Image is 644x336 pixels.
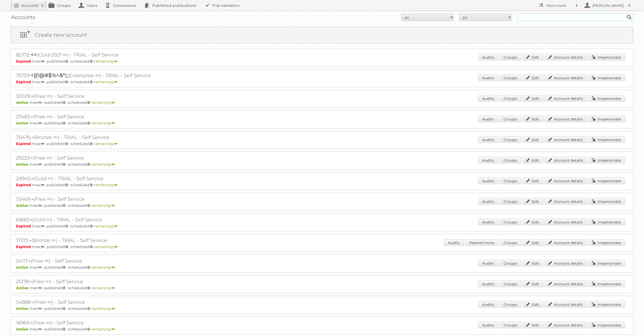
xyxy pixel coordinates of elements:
a: Edit [522,157,543,164]
a: Groups [499,260,521,267]
span: remaining: [94,224,117,228]
strong: ∞ [41,141,44,146]
p: max: - published: - scheduled: - [16,59,628,64]
a: Groups [499,198,521,205]
span: Active [16,265,30,270]
p: max: - published: - scheduled: - [16,265,628,270]
p: max: - published: - scheduled: - [16,286,628,290]
a: Audits [478,115,498,122]
a: Audits [478,54,498,60]
span: Active [16,162,30,167]
a: Edit [522,198,543,205]
p: max: - published: - scheduled: - [16,306,628,311]
h2: 85772: (Gold-2021 ∞) - TRIAL - Self Service [16,52,201,58]
p: max: - published: - scheduled: - [16,162,628,167]
a: Audits [478,95,498,102]
a: Edit [522,115,543,122]
h2: Accounts [21,3,39,8]
a: Edit [522,321,543,328]
h2: 54888: (Free ∞) - Self Service [16,299,201,306]
span: Active [16,121,30,125]
a: Account details [544,177,587,184]
strong: 0 [63,306,65,311]
strong: 0 [65,80,68,84]
a: Account details [544,74,587,81]
span: remaining: [94,141,117,146]
h2: 18969: (Free ∞) - Self Service [16,319,201,326]
span: remaining: [94,59,117,64]
strong: ∞ [114,59,117,64]
strong: 0 [63,162,65,167]
strong: ∞ [111,265,115,270]
a: Edit [522,136,543,143]
h2: [PERSON_NAME] [591,3,626,8]
strong: 0 [87,265,90,270]
span: remaining: [91,121,115,125]
a: Groups [499,136,521,143]
a: Account details [544,321,587,328]
p: max: - published: - scheduled: - [16,203,628,208]
a: Groups [499,95,521,102]
a: Audits [478,260,498,267]
h2: 70476: (Bronze ∞) - TRIAL - Self Service [16,134,201,141]
strong: ∞ [114,244,117,249]
a: Account details [544,136,587,143]
strong: 0 [87,306,90,311]
a: Edit [522,54,543,60]
a: Edit [522,218,543,225]
strong: 0 [65,141,68,146]
p: max: - published: - scheduled: - [16,224,628,228]
a: Impersonate [588,115,625,122]
strong: 0 [87,100,90,105]
strong: 0 [63,100,65,105]
span: - [31,134,34,140]
a: Edit [522,260,543,267]
p: max: - published: - scheduled: - [16,80,628,84]
strong: ∞ [114,224,117,228]
span: - [29,237,31,243]
strong: 0 [90,224,93,228]
strong: ∞ [38,286,42,290]
a: Account details [544,239,587,246]
strong: 0 [87,327,90,332]
a: Audits [478,198,498,205]
span: - [30,278,32,284]
strong: ∞ [38,162,42,167]
h2: 30539: (Free ∞) - Self Service [16,93,201,100]
strong: ∞ [41,224,44,228]
a: Impersonate [588,239,625,246]
strong: ∞ [38,306,42,311]
a: Groups [499,54,521,60]
span: Active [16,306,30,311]
span: - [31,93,33,99]
strong: 0 [90,141,93,146]
input: Search [625,13,633,21]
span: - [32,299,34,305]
a: Groups [499,280,521,287]
strong: ∞ [38,327,42,332]
span: - [29,258,31,264]
a: Impersonate [588,95,625,102]
a: Groups [499,239,521,246]
a: Audits [478,321,498,328]
strong: 0 [87,203,90,208]
strong: ∞ [111,121,115,125]
a: Edit [522,280,543,287]
strong: ∞ [111,100,115,105]
span: - [31,155,33,161]
h2: 54117: (Free ∞) - Self Service [16,258,201,264]
strong: ∞ [38,203,42,208]
a: Account details [544,280,587,287]
span: remaining: [91,162,115,167]
strong: ∞ [114,141,117,146]
span: remaining: [94,183,117,187]
span: Expired [16,80,32,84]
span: Expired [16,59,32,64]
a: Impersonate [588,136,625,143]
a: Edit [522,301,543,308]
a: Impersonate [588,198,625,205]
span: remaining: [91,265,115,270]
a: Account details [544,198,587,205]
a: Edit [522,239,543,246]
strong: 0 [65,183,68,187]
